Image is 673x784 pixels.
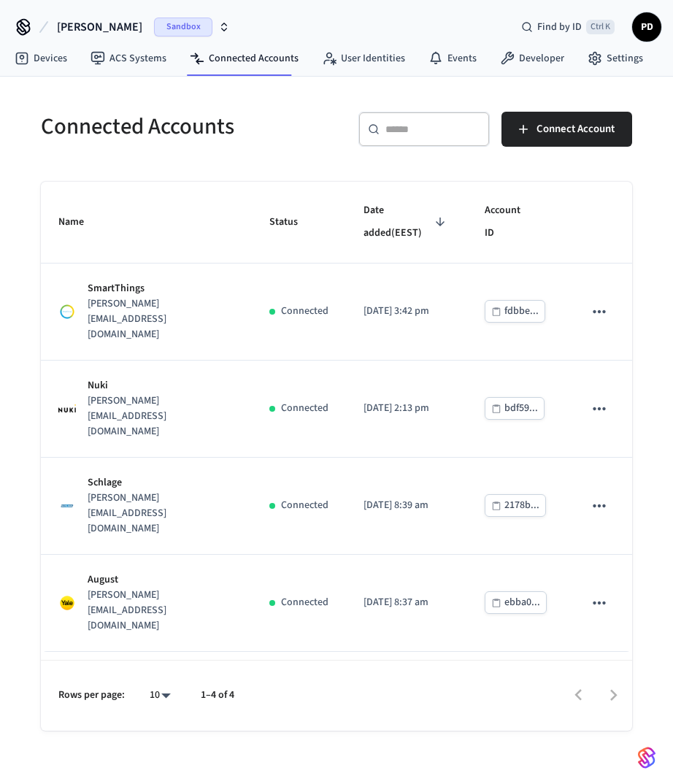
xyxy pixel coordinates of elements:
div: Find by IDCtrl K [509,14,626,40]
p: Connected [281,401,328,416]
img: SeamLogoGradient.69752ec5.svg [638,746,655,769]
span: [PERSON_NAME] [57,18,142,36]
span: Date added(EEST) [364,199,450,245]
span: Status [269,211,317,234]
p: Schlage [88,475,234,491]
a: Devices [3,45,79,72]
div: bdf59... [504,399,538,418]
span: Account ID [485,199,548,245]
table: sticky table [41,182,632,652]
span: Ctrl K [586,20,615,34]
a: Developer [488,45,576,72]
p: Connected [281,304,328,319]
a: Settings [576,45,655,72]
p: [PERSON_NAME][EMAIL_ADDRESS][DOMAIN_NAME] [88,393,234,439]
button: Connect Account [501,112,632,147]
div: 2178b... [504,496,539,515]
img: Yale Logo, Square [58,594,76,612]
p: [DATE] 2:13 pm [364,401,450,416]
button: 2178b... [485,494,546,517]
img: Nuki Logo, Square [58,404,76,412]
span: PD [634,14,660,40]
span: Find by ID [537,20,582,34]
p: SmartThings [88,281,234,296]
p: [PERSON_NAME][EMAIL_ADDRESS][DOMAIN_NAME] [88,491,234,537]
p: Connected [281,595,328,610]
a: Connected Accounts [178,45,310,72]
button: PD [632,12,661,42]
p: Connected [281,498,328,513]
p: August [88,572,234,588]
p: Nuki [88,378,234,393]
p: 1–4 of 4 [201,688,234,703]
p: [DATE] 8:37 am [364,595,450,610]
a: User Identities [310,45,417,72]
h5: Connected Accounts [41,112,328,142]
p: Rows per page: [58,688,125,703]
p: [DATE] 3:42 pm [364,304,450,319]
span: Connect Account [537,120,615,139]
button: bdf59... [485,397,545,420]
p: [PERSON_NAME][EMAIL_ADDRESS][DOMAIN_NAME] [88,588,234,634]
button: ebba0... [485,591,547,614]
span: Name [58,211,103,234]
p: [PERSON_NAME][EMAIL_ADDRESS][DOMAIN_NAME] [88,296,234,342]
span: Sandbox [154,18,212,36]
img: Schlage Logo, Square [58,497,76,515]
a: ACS Systems [79,45,178,72]
div: fdbbe... [504,302,539,320]
div: ebba0... [504,593,540,612]
a: Events [417,45,488,72]
p: [DATE] 8:39 am [364,498,450,513]
div: 10 [142,685,177,706]
button: fdbbe... [485,300,545,323]
img: Smartthings Logo, Square [58,303,76,320]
